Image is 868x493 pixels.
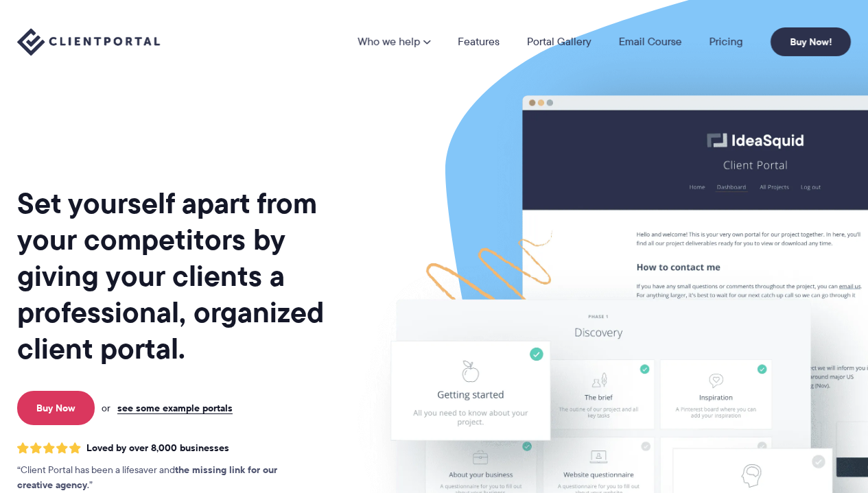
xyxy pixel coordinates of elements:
p: Client Portal has been a lifesaver and . [17,463,305,493]
a: Pricing [709,36,743,47]
a: Buy Now [17,391,95,425]
a: Who we help [357,36,430,47]
a: Email Course [619,36,682,47]
span: or [102,402,110,414]
a: Features [458,36,500,47]
span: Loved by over 8,000 businesses [86,442,229,454]
a: see some example portals [117,402,233,414]
h1: Set yourself apart from your competitors by giving your clients a professional, organized client ... [17,185,351,367]
a: Buy Now! [771,27,851,56]
strong: the missing link for our creative agency [17,462,277,492]
a: Portal Gallery [527,36,591,47]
